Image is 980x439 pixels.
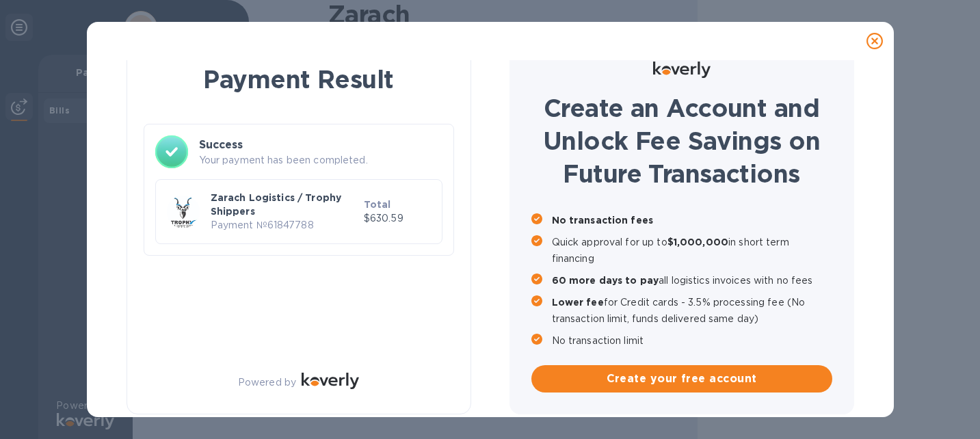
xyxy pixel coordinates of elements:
b: Lower fee [552,297,604,308]
b: No transaction fees [552,215,654,226]
b: Total [364,199,391,210]
p: $630.59 [364,211,431,226]
p: Your payment has been completed. [199,153,442,168]
img: Logo [302,373,359,389]
p: No transaction limit [552,332,832,349]
b: $1,000,000 [667,237,728,248]
img: Logo [653,62,711,78]
b: 60 more days to pay [552,275,659,286]
h3: Success [199,137,442,153]
p: Powered by [238,375,296,390]
button: Create your free account [531,365,832,393]
p: all logistics invoices with no fees [552,272,832,289]
p: for Credit cards - 3.5% processing fee (No transaction limit, funds delivered same day) [552,294,832,327]
p: Payment № 61847788 [211,218,358,232]
p: Zarach Logistics / Trophy Shippers [211,191,358,218]
span: Create your free account [542,371,821,387]
h1: Payment Result [149,62,449,96]
p: Quick approval for up to in short term financing [552,234,832,267]
h1: Create an Account and Unlock Fee Savings on Future Transactions [531,92,832,190]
